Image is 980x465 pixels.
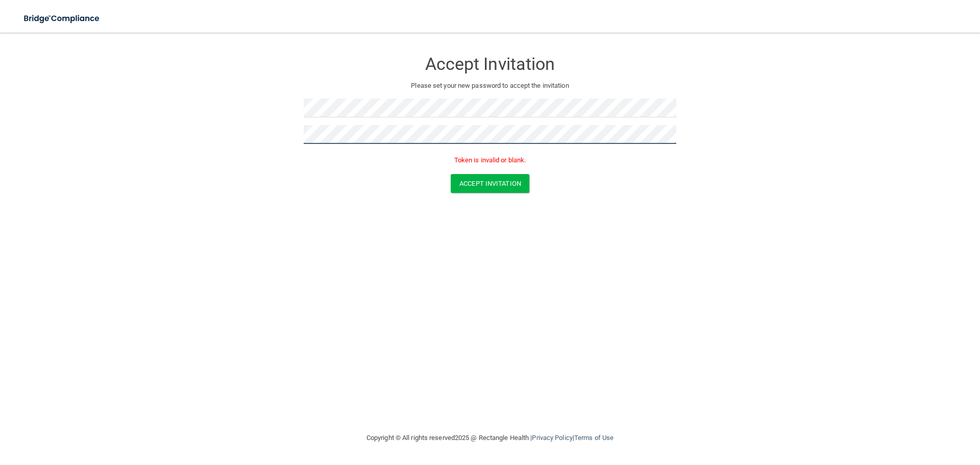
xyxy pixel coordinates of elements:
[15,8,109,29] img: bridge_compliance_login_screen.278c3ca4.svg
[532,434,572,442] a: Privacy Policy
[311,80,669,92] p: Please set your new password to accept the invitation
[803,393,968,433] iframe: Drift Widget Chat Controller
[304,422,676,454] div: Copyright © All rights reserved 2025 @ Rectangle Health | |
[304,154,676,166] p: Token is invalid or blank.
[574,434,614,442] a: Terms of Use
[451,174,529,193] button: Accept Invitation
[304,55,676,74] h3: Accept Invitation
